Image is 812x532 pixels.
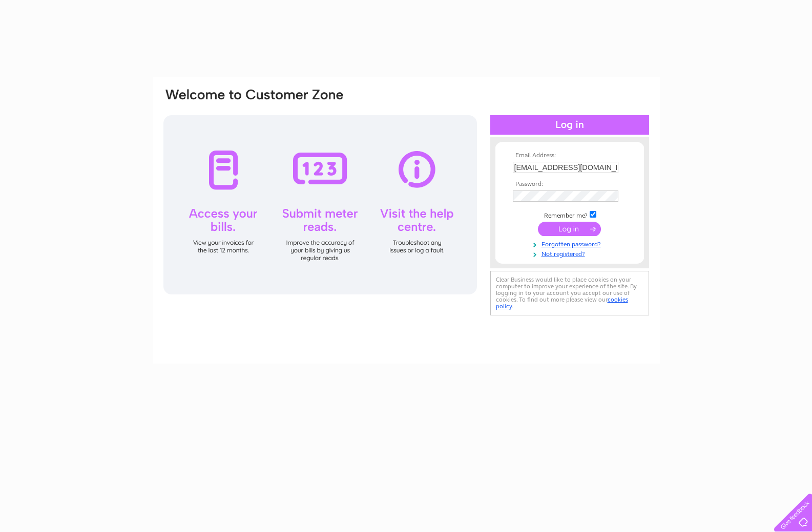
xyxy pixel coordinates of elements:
th: Email Address: [510,152,629,159]
a: cookies policy [496,296,628,310]
td: Remember me? [510,209,629,220]
a: Forgotten password? [513,239,629,248]
th: Password: [510,181,629,188]
div: Clear Business would like to place cookies on your computer to improve your experience of the sit... [490,271,649,315]
input: Submit [538,222,601,236]
a: Not registered? [513,248,629,258]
